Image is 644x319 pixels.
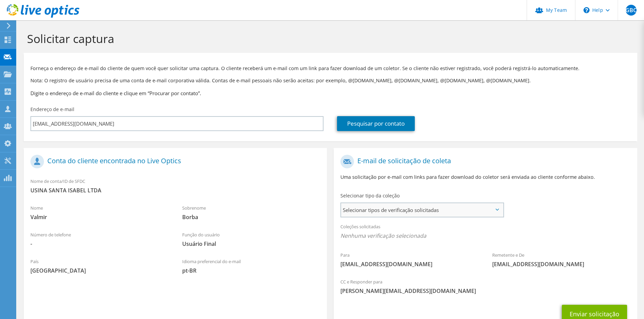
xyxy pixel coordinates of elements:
[334,219,637,244] div: Coleções solicitadas
[30,89,630,97] h3: Digite o endereço de e-mail do cliente e clique em “Procurar por contato”.
[30,65,630,72] p: Forneça o endereço de e-mail do cliente de quem você quer solicitar uma captura. O cliente recebe...
[30,77,630,84] p: Nota: O registro de usuário precisa de uma conta de e-mail corporativa válida. Contas de e-mail p...
[340,155,627,168] h1: E-mail de solicitação de coleta
[27,31,630,46] h1: Solicitar captura
[175,254,327,278] div: Idioma preferencial do e-mail
[30,106,74,113] label: Endereço de e-mail
[182,267,320,274] span: pt-BR
[341,203,503,217] span: Selecionar tipos de verificação solicitadas
[340,232,630,239] span: Nenhuma verificação selecionada
[24,228,175,251] div: Número de telefone
[340,287,630,295] span: [PERSON_NAME][EMAIL_ADDRESS][DOMAIN_NAME]
[30,187,320,194] span: USINA SANTA ISABEL LTDA
[340,260,479,268] span: [EMAIL_ADDRESS][DOMAIN_NAME]
[485,248,637,271] div: Remetente e De
[30,213,169,221] span: Valmir
[182,240,320,248] span: Usuário Final
[340,173,630,181] p: Uma solicitação por e-mail com links para fazer download do coletor será enviada ao cliente confo...
[340,192,400,199] label: Selecionar tipo da coleção
[175,201,327,224] div: Sobrenome
[30,240,169,248] span: -
[24,254,175,278] div: País
[175,228,327,251] div: Função do usuário
[492,260,630,268] span: [EMAIL_ADDRESS][DOMAIN_NAME]
[337,116,415,131] a: Pesquisar por contato
[182,213,320,221] span: Borba
[30,267,169,274] span: [GEOGRAPHIC_DATA]
[30,155,317,168] h1: Conta do cliente encontrada no Live Optics
[24,201,175,224] div: Nome
[334,248,485,271] div: Para
[334,275,637,298] div: CC e Responder para
[626,5,637,16] span: GBC
[24,174,327,197] div: Nome de conta/ID de SFDC
[583,7,590,13] svg: \n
